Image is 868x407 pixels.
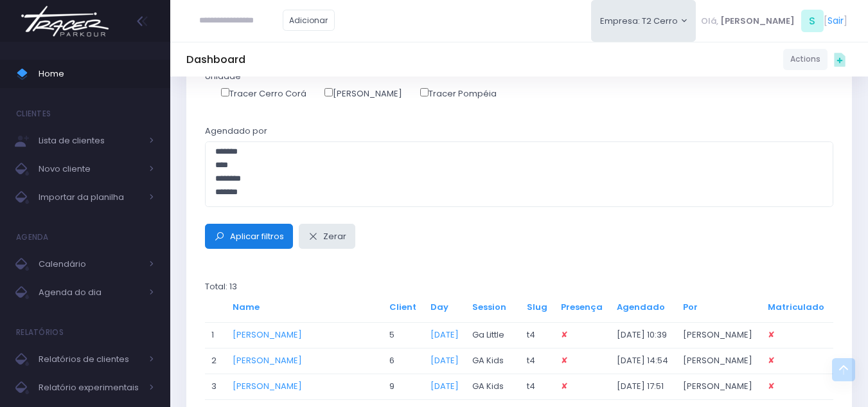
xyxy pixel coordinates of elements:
[39,161,141,177] span: Novo cliente
[205,224,293,248] button: Aplicar filtros
[430,301,448,313] a: Day
[230,230,284,242] span: Aplicar filtros
[39,66,154,82] span: Home
[611,322,677,348] td: [DATE] 10:39
[389,301,416,313] a: Client
[323,230,346,242] span: Zerar
[527,301,547,313] a: Slug
[561,380,568,392] span: ✘
[39,189,141,206] span: Importar da planilha
[768,354,775,366] span: ✘
[420,87,497,100] label: Tracer Pompéia
[801,10,824,32] span: S
[611,348,677,374] td: [DATE] 14:54
[16,320,64,345] h4: Relatórios
[768,380,775,392] span: ✘
[561,354,568,366] span: ✘
[520,322,554,348] td: t4
[677,348,762,374] td: [PERSON_NAME]
[828,14,844,28] a: Sair
[720,15,795,28] span: [PERSON_NAME]
[39,132,141,149] span: Lista de clientes
[466,322,520,348] td: Ga Little
[383,374,424,399] td: 9
[233,354,302,366] a: [PERSON_NAME]
[768,301,824,313] a: Matriculado
[696,6,852,35] div: [ ]
[783,49,828,70] a: Actions
[221,88,229,96] input: Tracer Cerro Corá
[39,284,141,301] span: Agenda do dia
[233,301,260,313] a: Name
[420,88,429,96] input: Tracer Pompéia
[677,374,762,399] td: [PERSON_NAME]
[466,374,520,399] td: GA Kids
[233,329,302,341] a: [PERSON_NAME]
[299,224,356,248] button: Zerar
[701,15,718,28] span: Olá,
[472,301,506,313] a: Session
[283,10,335,31] a: Adicionar
[324,88,333,96] input: [PERSON_NAME]
[611,374,677,399] td: [DATE] 17:51
[383,348,424,374] td: 6
[39,351,141,368] span: Relatórios de clientes
[186,53,245,66] h5: Dashboard
[39,256,141,273] span: Calendário
[430,380,459,392] a: [DATE]
[677,322,762,348] td: [PERSON_NAME]
[324,87,402,100] label: [PERSON_NAME]
[221,87,306,100] label: Tracer Cerro Corá
[233,380,302,392] a: [PERSON_NAME]
[683,301,698,313] a: Por
[16,101,51,127] h4: Clientes
[430,354,459,366] a: [DATE]
[520,374,554,399] td: t4
[520,348,554,374] td: t4
[466,348,520,374] td: GA Kids
[768,329,775,341] span: ✘
[561,329,568,341] span: ✘
[205,374,226,399] td: 3
[16,224,49,250] h4: Agenda
[39,379,141,396] span: Relatório experimentais
[617,301,665,313] a: Agendado
[430,329,459,341] a: [DATE]
[205,322,226,348] td: 1
[205,125,267,138] label: Agendado por
[383,322,424,348] td: 5
[205,348,226,374] td: 2
[561,301,603,313] a: Presença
